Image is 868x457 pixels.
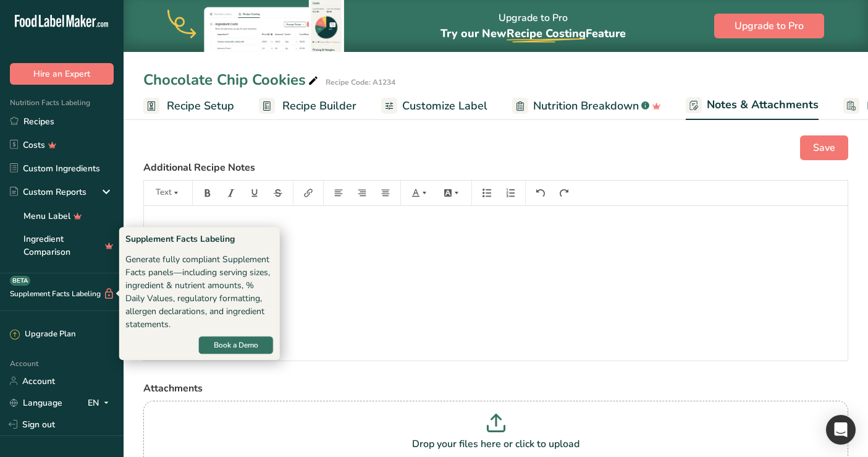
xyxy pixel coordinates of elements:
span: Recipe Setup [167,98,234,114]
span: Try our New Feature [440,26,626,41]
div: Upgrade Plan [10,328,75,341]
div: EN [88,395,114,410]
span: Attachments [143,382,203,395]
button: Book a Demo [198,336,274,354]
div: Chocolate Chip Cookies [143,69,321,91]
a: Notes & Attachments [686,91,819,121]
div: Upgrade to Pro [440,1,626,52]
a: Nutrition Breakdown [512,92,661,120]
span: Recipe Builder [282,98,356,114]
a: Customize Label [381,92,487,120]
div: Open Intercom Messenger [826,415,856,445]
div: Custom Reports [10,186,86,199]
button: Upgrade to Pro [714,14,824,38]
span: Customize Label [402,98,487,114]
span: Notes & Attachments [707,96,819,113]
span: Recipe Costing [507,26,586,41]
div: Generate fully compliant Supplement Facts panels—including serving sizes, ingredient & nutrient a... [125,253,274,331]
div: BETA [10,276,30,286]
div: Recipe Code: A1234 [326,77,395,88]
span: Book a Demo [214,340,258,351]
a: Language [10,392,62,414]
span: Upgrade to Pro [735,19,804,33]
label: Additional Recipe Notes [143,160,848,175]
a: Recipe Builder [259,92,356,120]
span: Nutrition Breakdown [533,98,639,114]
span: Save [813,140,835,155]
p: Drop your files here or click to upload [146,437,845,451]
button: Hire an Expert [10,63,114,85]
div: Supplement Facts Labeling [125,233,274,246]
a: Recipe Setup [143,92,234,120]
button: Text [150,183,187,203]
button: Save [800,135,848,160]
